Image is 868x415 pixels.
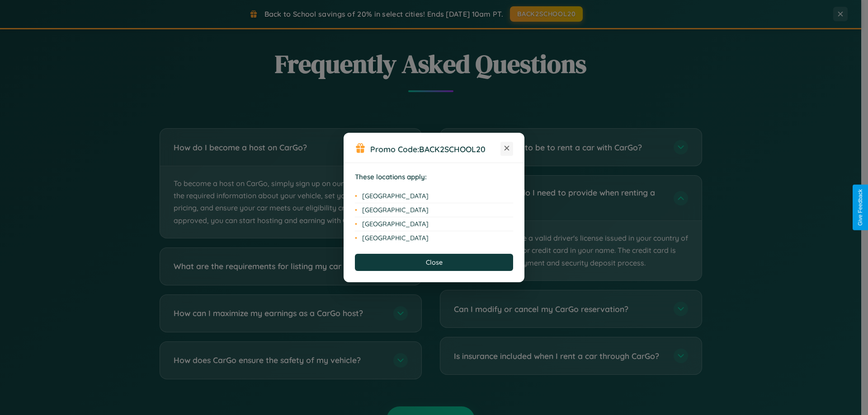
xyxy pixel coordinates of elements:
h3: Promo Code: [370,144,500,154]
li: [GEOGRAPHIC_DATA] [355,231,513,245]
li: [GEOGRAPHIC_DATA] [355,217,513,231]
div: Give Feedback [857,189,863,226]
b: BACK2SCHOOL20 [419,144,486,154]
li: [GEOGRAPHIC_DATA] [355,203,513,217]
strong: These locations apply: [355,173,427,181]
li: [GEOGRAPHIC_DATA] [355,189,513,203]
button: Close [355,254,513,271]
